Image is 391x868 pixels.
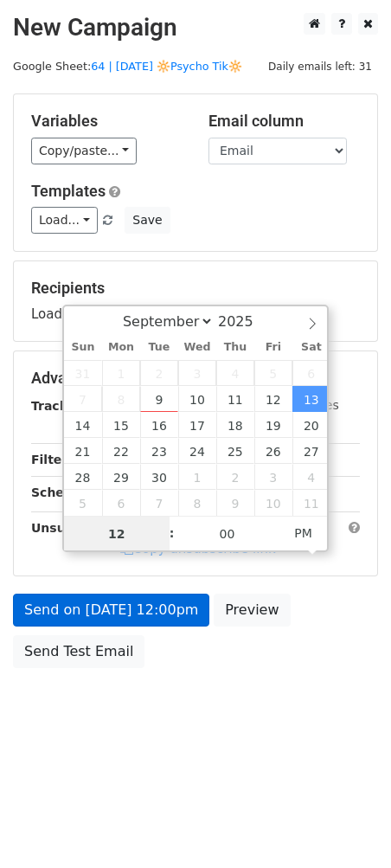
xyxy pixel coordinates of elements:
[64,438,102,464] span: September 21, 2025
[31,138,137,164] a: Copy/paste...
[64,386,102,412] span: September 7, 2025
[292,386,330,412] span: September 13, 2025
[214,594,290,627] a: Preview
[292,412,330,438] span: September 20, 2025
[271,396,338,415] label: UTM Codes
[64,412,102,438] span: September 14, 2025
[254,438,292,464] span: September 26, 2025
[13,594,209,627] a: Send on [DATE] 12:00pm
[254,464,292,490] span: October 3, 2025
[140,490,178,516] span: October 7, 2025
[178,438,216,464] span: September 24, 2025
[102,438,140,464] span: September 22, 2025
[31,279,360,298] h5: Recipients
[208,112,360,131] h5: Email column
[140,360,178,386] span: September 2, 2025
[254,342,292,353] span: Fri
[216,464,254,490] span: October 2, 2025
[304,785,391,868] iframe: Chat Widget
[64,517,170,551] input: Hour
[91,60,242,73] a: 64 | [DATE] 🔆Psycho Tik🔆
[31,112,183,131] h5: Variables
[140,438,178,464] span: September 23, 2025
[216,438,254,464] span: September 25, 2025
[178,386,216,412] span: September 10, 2025
[214,313,276,330] input: Year
[102,360,140,386] span: September 1, 2025
[178,342,216,353] span: Wed
[140,342,178,353] span: Tue
[178,490,216,516] span: October 8, 2025
[216,490,254,516] span: October 9, 2025
[216,360,254,386] span: September 4, 2025
[292,360,330,386] span: September 6, 2025
[254,360,292,386] span: September 5, 2025
[254,386,292,412] span: September 12, 2025
[140,412,178,438] span: September 16, 2025
[31,521,116,535] strong: Unsubscribe
[254,412,292,438] span: September 19, 2025
[102,490,140,516] span: October 6, 2025
[178,464,216,490] span: October 1, 2025
[216,386,254,412] span: September 11, 2025
[140,386,178,412] span: September 9, 2025
[262,57,378,76] span: Daily emails left: 31
[140,464,178,490] span: September 30, 2025
[170,516,175,550] span: :
[64,342,102,353] span: Sun
[102,386,140,412] span: September 8, 2025
[13,13,378,42] h2: New Campaign
[292,438,330,464] span: September 27, 2025
[262,60,378,73] a: Daily emails left: 31
[64,490,102,516] span: October 5, 2025
[13,60,242,73] small: Google Sheet:
[292,490,330,516] span: October 11, 2025
[292,342,330,353] span: Sat
[178,412,216,438] span: September 17, 2025
[102,412,140,438] span: September 15, 2025
[178,360,216,386] span: September 3, 2025
[120,541,276,556] a: Copy unsubscribe link
[175,517,280,551] input: Minute
[292,464,330,490] span: October 4, 2025
[279,516,327,550] span: Click to toggle
[31,399,89,413] strong: Tracking
[31,182,106,200] a: Templates
[64,360,102,386] span: August 31, 2025
[216,412,254,438] span: September 18, 2025
[254,490,292,516] span: October 10, 2025
[102,464,140,490] span: September 29, 2025
[102,342,140,353] span: Mon
[125,207,170,234] button: Save
[31,279,360,324] div: Loading...
[64,464,102,490] span: September 28, 2025
[31,207,98,234] a: Load...
[216,342,254,353] span: Thu
[31,369,360,388] h5: Advanced
[31,485,93,499] strong: Schedule
[31,453,75,466] strong: Filters
[13,635,144,668] a: Send Test Email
